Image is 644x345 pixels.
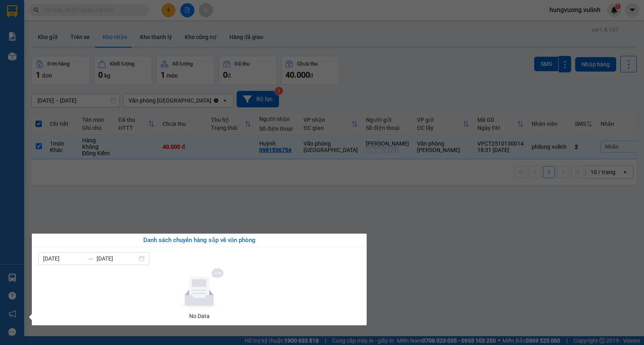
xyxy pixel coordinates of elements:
[43,254,84,263] input: Từ ngày
[87,255,93,262] span: swap-right
[38,236,360,245] div: Danh sách chuyến hàng sắp về văn phòng
[97,254,137,263] input: Đến ngày
[87,255,93,262] span: to
[41,312,357,320] div: No Data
